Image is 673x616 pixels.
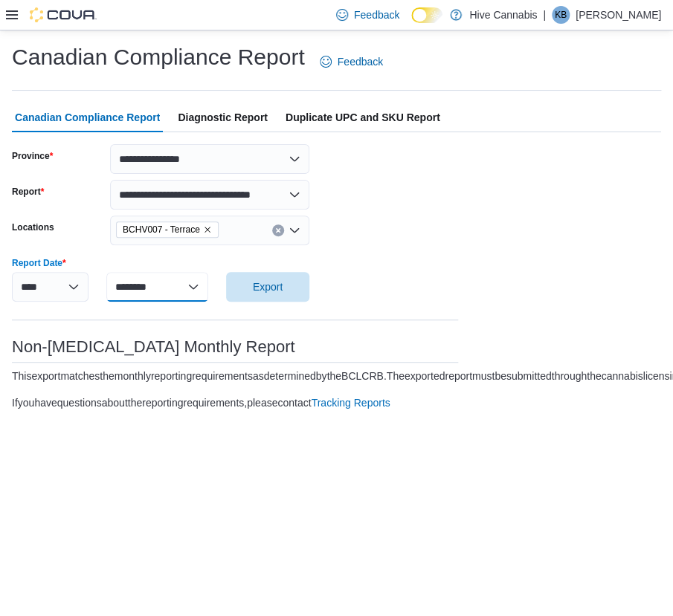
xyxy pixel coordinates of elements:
[543,6,546,24] p: |
[354,7,399,22] span: Feedback
[576,6,661,24] p: [PERSON_NAME]
[12,186,44,198] label: Report
[555,6,567,24] span: KB
[12,338,458,356] h3: Non-[MEDICAL_DATA] Monthly Report
[311,397,390,409] a: Tracking Reports
[552,6,570,24] div: Kait Becker
[30,7,97,22] img: Cova
[203,225,212,234] button: Remove BCHV007 - Terrace from selection in this group
[178,103,268,132] span: Diagnostic Report
[411,7,442,23] input: Dark Mode
[12,42,305,72] h1: Canadian Compliance Report
[469,6,537,24] p: Hive Cannabis
[338,54,383,69] span: Feedback
[314,47,389,77] a: Feedback
[12,150,53,162] label: Province
[12,257,66,269] label: Report Date
[15,103,160,132] span: Canadian Compliance Report
[123,222,200,237] span: BCHV007 - Terrace
[253,279,283,294] span: Export
[289,224,300,236] button: Open list of options
[12,395,390,410] div: If you have questions about the reporting requirements, please contact
[286,103,440,132] span: Duplicate UPC and SKU Report
[116,221,219,238] span: BCHV007 - Terrace
[226,272,309,302] button: Export
[272,224,284,236] button: Clear input
[12,221,54,233] label: Locations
